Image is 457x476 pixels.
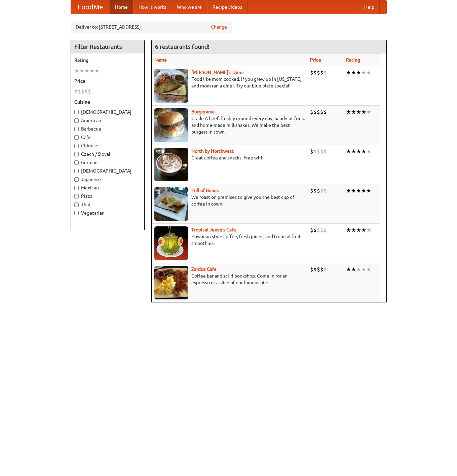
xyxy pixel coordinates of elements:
[71,40,144,53] h4: Filter Restaurants
[191,109,215,114] a: Burgerama
[351,69,356,76] li: ★
[74,152,79,156] input: Czech / Slovak
[71,0,110,14] a: FoodMe
[361,226,366,234] li: ★
[133,0,172,14] a: How it works
[313,226,317,234] li: $
[191,227,236,232] a: Tropical Jeeve's Cafe
[351,187,356,194] li: ★
[366,69,371,76] li: ★
[74,186,79,190] input: Mexican
[154,187,188,221] img: beans.jpg
[313,187,317,194] li: $
[356,108,361,116] li: ★
[94,67,100,74] li: ★
[361,148,366,155] li: ★
[317,266,320,273] li: $
[74,177,79,182] input: Japanese
[154,266,188,299] img: zardoz.jpg
[211,24,227,30] a: Change
[366,108,371,116] li: ★
[310,187,313,194] li: $
[317,69,320,76] li: $
[88,88,91,95] li: $
[366,187,371,194] li: ★
[74,125,141,132] label: Barbecue
[366,226,371,234] li: ★
[74,109,141,115] label: [DEMOGRAPHIC_DATA]
[154,154,305,161] p: Great coffee and snacks. Free wifi.
[323,266,327,273] li: $
[154,115,305,135] p: Grade A beef, freshly ground every day, hand-cut fries, and home-made milkshakes. We make the bes...
[74,127,79,131] input: Barbecue
[74,67,79,74] li: ★
[323,69,327,76] li: $
[310,148,313,155] li: $
[74,144,79,148] input: Chinese
[320,108,323,116] li: $
[366,266,371,273] li: ★
[313,108,317,116] li: $
[154,108,188,142] img: burgerama.jpg
[154,69,188,103] img: sallys.jpg
[356,266,361,273] li: ★
[81,88,84,95] li: $
[154,76,305,89] p: Food like mom cooked, if you grew up in [US_STATE] and mom ran a diner. Try our blue plate special!
[313,148,317,155] li: $
[154,148,188,181] img: north.jpg
[356,226,361,234] li: ★
[154,233,305,247] p: Hawaiian style coffee, fresh juices, and tropical fruit smoothies.
[310,69,313,76] li: $
[154,272,305,286] p: Coffee bar and sci-fi bookshop. Come in for an espresso or a slice of our famous pie.
[191,188,219,193] b: Full of Beans
[361,187,366,194] li: ★
[74,118,79,123] input: American
[351,108,356,116] li: ★
[313,69,317,76] li: $
[154,57,167,63] a: Name
[317,108,320,116] li: $
[310,108,313,116] li: $
[74,134,141,141] label: Cafe
[191,70,244,75] b: [PERSON_NAME]'s Diner
[84,67,89,74] li: ★
[320,226,323,234] li: $
[317,226,320,234] li: $
[79,67,84,74] li: ★
[172,0,207,14] a: Who we are
[74,57,141,64] h5: Rating
[323,148,327,155] li: $
[351,148,356,155] li: ★
[84,88,88,95] li: $
[74,159,141,166] label: German
[361,108,366,116] li: ★
[154,226,188,260] img: jeeves.jpg
[323,226,327,234] li: $
[310,226,313,234] li: $
[191,266,217,272] a: Zardoz Cafe
[74,203,79,207] input: Thai
[207,0,247,14] a: Recipe videos
[154,194,305,207] p: We roast on premises to give you the best cup of coffee in town.
[74,160,79,165] input: German
[346,108,351,116] li: ★
[320,69,323,76] li: $
[346,187,351,194] li: ★
[320,187,323,194] li: $
[310,266,313,273] li: $
[366,148,371,155] li: ★
[74,193,141,199] label: Pizza
[74,78,141,84] h5: Price
[346,69,351,76] li: ★
[74,168,141,174] label: [DEMOGRAPHIC_DATA]
[78,88,81,95] li: $
[155,43,210,50] ng-pluralize: 6 restaurants found!
[74,169,79,173] input: [DEMOGRAPHIC_DATA]
[356,187,361,194] li: ★
[74,110,79,114] input: [DEMOGRAPHIC_DATA]
[313,266,317,273] li: $
[323,108,327,116] li: $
